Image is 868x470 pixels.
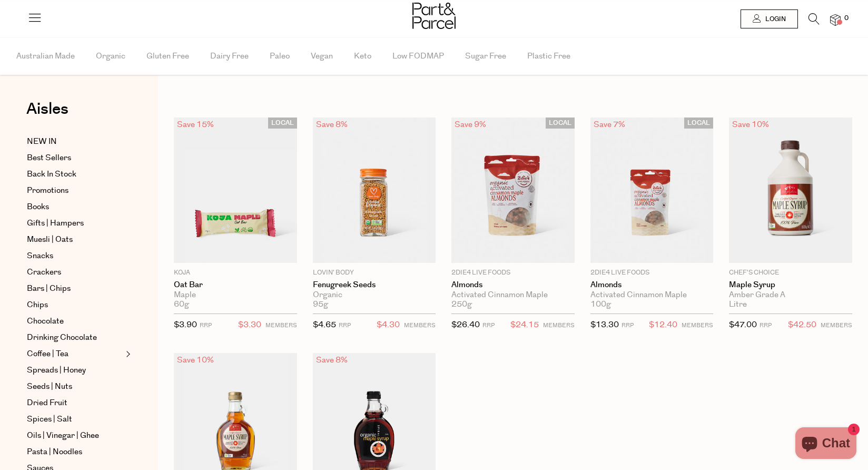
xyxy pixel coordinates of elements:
div: Save 10% [729,117,772,132]
a: Back In Stock [27,168,123,181]
span: Best Sellers [27,152,71,164]
span: Dried Fruit [27,397,67,409]
small: MEMBERS [821,321,852,329]
small: RRP [482,321,495,329]
a: Muesli | Oats [27,233,123,246]
small: MEMBERS [404,321,436,329]
div: Save 8% [313,117,351,132]
div: Activated Cinnamon Maple [590,290,714,300]
span: Pasta | Noodles [27,446,82,458]
span: Australian Made [16,38,75,75]
span: Aisles [26,97,68,121]
span: Back In Stock [27,168,76,181]
span: Paleo [270,38,290,75]
span: Books [27,201,49,213]
span: 60g [174,300,189,309]
button: Expand/Collapse Coffee | Tea [123,348,131,360]
span: Plastic Free [527,38,570,75]
p: Koja [174,268,297,278]
p: Lovin' Body [313,268,436,278]
span: Chips [27,299,48,311]
span: Bars | Chips [27,282,71,295]
span: Snacks [27,250,53,262]
span: Gifts | Hampers [27,217,84,230]
a: Snacks [27,250,123,262]
img: Part&Parcel [412,3,456,29]
inbox-online-store-chat: Shopify online store chat [792,427,860,462]
img: Almonds [590,117,714,263]
small: MEMBERS [265,321,297,329]
a: NEW IN [27,135,123,148]
span: Seeds | Nuts [27,380,72,393]
span: Organic [96,38,125,75]
span: $4.65 [313,319,336,330]
img: Oat Bar [174,117,297,263]
div: Save 15% [174,117,217,132]
a: Dried Fruit [27,397,123,409]
span: Low FODMAP [392,38,444,75]
span: Muesli | Oats [27,233,73,246]
div: Amber Grade A [729,290,852,300]
span: $12.40 [649,318,677,332]
a: Maple Syrup [729,280,852,290]
span: $13.30 [590,319,619,330]
span: Oils | Vinegar | Ghee [27,429,99,442]
span: 0 [842,14,851,23]
a: Crackers [27,266,123,279]
a: Spreads | Honey [27,364,123,377]
a: Oat Bar [174,280,297,290]
span: LOCAL [268,117,297,129]
a: Fenugreek Seeds [313,280,436,290]
div: Maple [174,290,297,300]
a: Bars | Chips [27,282,123,295]
a: Oils | Vinegar | Ghee [27,429,123,442]
a: Drinking Chocolate [27,331,123,344]
a: Spices | Salt [27,413,123,426]
span: LOCAL [546,117,575,129]
span: Sugar Free [465,38,506,75]
span: $4.30 [377,318,400,332]
img: Fenugreek Seeds [313,117,436,263]
p: 2Die4 Live Foods [451,268,575,278]
a: Aisles [26,101,68,128]
span: $24.15 [510,318,539,332]
p: Chef's Choice [729,268,852,278]
span: LOCAL [684,117,713,129]
a: Books [27,201,123,213]
a: Almonds [590,280,714,290]
a: Login [741,9,798,28]
span: Drinking Chocolate [27,331,97,344]
a: Coffee | Tea [27,348,123,360]
span: NEW IN [27,135,57,148]
span: Spices | Salt [27,413,72,426]
span: Promotions [27,184,68,197]
small: RRP [759,321,772,329]
a: Pasta | Noodles [27,446,123,458]
span: Coffee | Tea [27,348,68,360]
span: Chocolate [27,315,64,328]
a: Promotions [27,184,123,197]
div: Save 10% [174,353,217,367]
img: Maple Syrup [729,117,852,263]
a: Chocolate [27,315,123,328]
span: 100g [590,300,611,309]
span: $47.00 [729,319,757,330]
span: 250g [451,300,472,309]
span: $26.40 [451,319,480,330]
a: Almonds [451,280,575,290]
span: Crackers [27,266,61,279]
div: Activated Cinnamon Maple [451,290,575,300]
small: RRP [339,321,351,329]
span: Keto [354,38,371,75]
span: 95g [313,300,328,309]
span: $3.90 [174,319,197,330]
a: 0 [830,14,841,25]
small: RRP [200,321,212,329]
div: Organic [313,290,436,300]
a: Gifts | Hampers [27,217,123,230]
div: Save 7% [590,117,628,132]
small: RRP [622,321,634,329]
span: Login [763,15,786,24]
small: MEMBERS [682,321,713,329]
div: Save 8% [313,353,351,367]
